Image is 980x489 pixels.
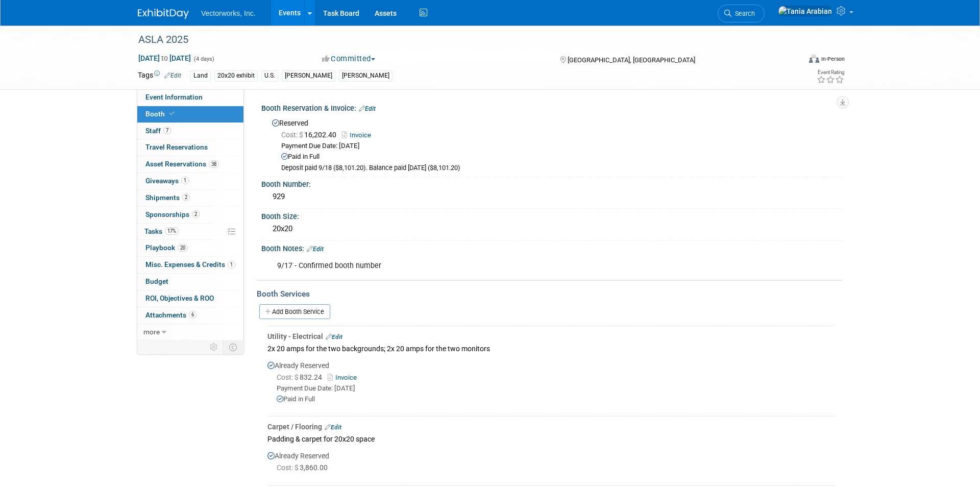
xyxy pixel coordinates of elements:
[137,89,243,106] a: Event Information
[339,70,393,81] div: [PERSON_NAME]
[137,224,243,240] a: Tasks17%
[135,31,785,49] div: ASLA 2025
[137,257,243,273] a: Misc. Expenses & Credits1
[145,277,168,285] span: Budget
[261,209,842,222] div: Booth Size:
[267,422,835,432] div: Carpet / Flooring
[261,177,842,189] div: Booth Number:
[138,70,181,82] td: Tags
[281,141,835,151] div: Payment Due Date: [DATE]
[145,294,214,302] span: ROI, Objectives & ROO
[269,189,835,205] div: 929
[261,241,842,254] div: Booth Notes:
[259,304,330,319] a: Add Booth Service
[277,384,835,394] div: Payment Due Date: [DATE]
[164,72,181,79] a: Edit
[223,340,244,354] td: Toggle Event Tabs
[189,311,197,319] span: 6
[137,106,243,123] a: Booth
[144,227,179,235] span: Tasks
[205,340,223,354] td: Personalize Event Tab Strip
[137,307,243,324] a: Attachments6
[718,5,765,22] a: Search
[138,9,189,19] img: ExhibitDay
[145,127,171,135] span: Staff
[143,328,160,336] span: more
[181,177,189,184] span: 1
[214,70,258,81] div: 20x20 exhibit
[190,70,211,81] div: Land
[145,243,188,252] span: Playbook
[568,56,695,64] span: [GEOGRAPHIC_DATA], [GEOGRAPHIC_DATA]
[145,110,177,118] span: Booth
[160,54,169,62] span: to
[165,227,179,235] span: 17%
[145,160,219,168] span: Asset Reservations
[318,54,379,64] button: Committed
[740,53,845,68] div: Event Format
[326,333,342,340] a: Edit
[277,463,332,472] span: 3,860.00
[281,152,835,162] div: Paid in Full
[137,290,243,307] a: ROI, Objectives & ROO
[267,331,835,341] div: Utility - Electrical
[182,193,190,201] span: 2
[145,143,208,151] span: Travel Reservations
[137,123,243,139] a: Staff7
[138,54,191,63] span: [DATE] [DATE]
[192,210,200,218] span: 2
[261,70,278,81] div: U.S.
[359,105,376,112] a: Edit
[821,55,845,63] div: In-Person
[267,355,835,412] div: Already Reserved
[269,115,835,173] div: Reserved
[163,127,171,134] span: 7
[137,207,243,223] a: Sponsorships2
[145,311,197,319] span: Attachments
[267,446,835,482] div: Already Reserved
[178,244,188,252] span: 20
[267,341,835,355] div: 2x 20 amps for the two backgrounds; 2x 20 amps for the two monitors
[267,432,835,446] div: Padding & carpet for 20x20 space
[137,240,243,256] a: Playbook20
[209,160,219,168] span: 38
[257,288,842,300] div: Booth Services
[269,221,835,237] div: 20x20
[277,373,300,381] span: Cost: $
[328,374,361,381] a: Invoice
[270,256,730,276] div: 9/17 - Confirmed booth number
[307,246,324,253] a: Edit
[817,70,844,75] div: Event Rating
[282,70,335,81] div: [PERSON_NAME]
[778,6,832,17] img: Tania Arabian
[137,156,243,173] a: Asset Reservations38
[277,463,300,472] span: Cost: $
[137,139,243,156] a: Travel Reservations
[145,177,189,185] span: Giveaways
[281,131,304,139] span: Cost: $
[145,260,235,268] span: Misc. Expenses & Credits
[137,324,243,340] a: more
[228,261,235,268] span: 1
[731,10,755,17] span: Search
[201,9,256,17] span: Vectorworks, Inc.
[137,173,243,189] a: Giveaways1
[169,111,175,116] i: Booth reservation complete
[193,56,214,62] span: (4 days)
[137,190,243,206] a: Shipments2
[281,131,340,139] span: 16,202.40
[137,274,243,290] a: Budget
[277,373,326,381] span: 832.24
[277,395,835,404] div: Paid in Full
[145,93,203,101] span: Event Information
[281,164,835,173] div: Deposit paid 9/18 ($8,101.20). Balance paid [DATE] ($8,101.20)
[145,193,190,202] span: Shipments
[145,210,200,218] span: Sponsorships
[809,55,819,63] img: Format-Inperson.png
[342,131,376,139] a: Invoice
[261,101,842,114] div: Booth Reservation & Invoice:
[325,424,341,431] a: Edit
